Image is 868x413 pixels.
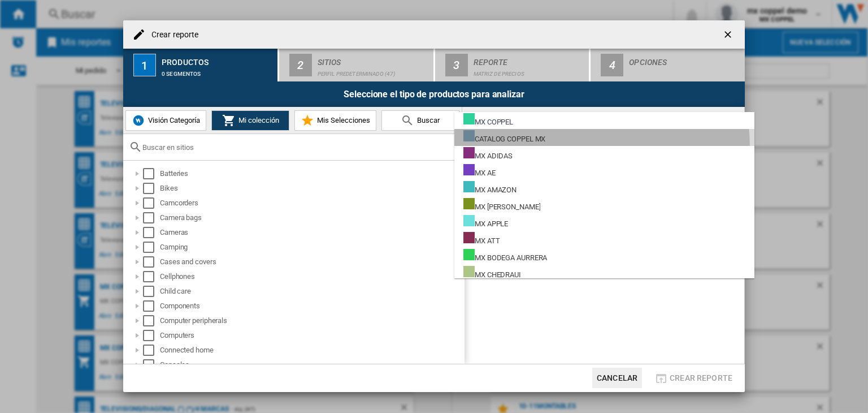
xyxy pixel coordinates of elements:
[463,249,547,263] div: MX BODEGA AURRERA
[463,181,517,195] div: MX AMAZON
[463,147,513,161] div: MX ADIDAS
[463,232,500,246] div: MX ATT
[463,215,508,229] div: MX APPLE
[463,130,545,144] div: CATALOG COPPEL MX
[463,198,540,212] div: MX [PERSON_NAME]
[463,113,513,127] div: MX COPPEL
[463,266,521,280] div: MX CHEDRAUI
[463,164,496,178] div: MX AE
